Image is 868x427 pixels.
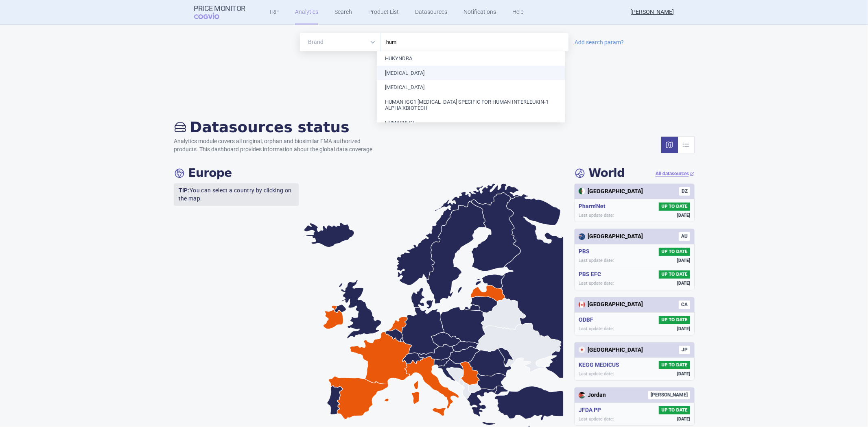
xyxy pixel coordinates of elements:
span: [PERSON_NAME] [648,391,690,399]
img: Australia [579,233,585,240]
strong: TIP: [179,187,190,194]
li: [MEDICAL_DATA] [377,80,565,95]
span: Last update date: [579,212,614,218]
h5: Pharm'Net [579,203,609,211]
strong: Price Monitor [194,4,246,13]
li: HUKYNDRA [377,51,565,66]
div: [GEOGRAPHIC_DATA] [579,187,643,196]
p: You can select a country by clicking on the map. [174,183,299,206]
span: Last update date: [579,416,614,422]
span: [DATE] [677,326,690,332]
span: Last update date: [579,257,614,264]
span: [DATE] [677,212,690,218]
li: HUMAN IGG1 [MEDICAL_DATA] SPECIFIC FOR HUMAN INTERLEUKIN-1 ALPHA XBIOTECH [377,95,565,115]
h5: PBS EFC [579,270,604,279]
span: JP [679,346,690,354]
span: CA [679,301,690,309]
div: Jordan [579,391,606,399]
h4: World [574,166,625,180]
span: UP TO DATE [659,248,690,256]
img: Jordan [579,392,585,399]
span: UP TO DATE [659,316,690,324]
h5: JFDA PP [579,406,604,414]
a: Price MonitorCOGVIO [194,4,246,20]
h2: Datasources status [174,118,382,136]
span: UP TO DATE [659,203,690,211]
h4: Europe [174,166,232,180]
img: Canada [579,301,585,308]
img: Algeria [579,188,585,194]
span: UP TO DATE [659,361,690,369]
div: [GEOGRAPHIC_DATA] [579,301,643,309]
h5: PBS [579,248,593,256]
span: COGVIO [194,13,231,19]
span: Last update date: [579,371,614,377]
span: DZ [679,187,690,196]
span: UP TO DATE [659,406,690,414]
span: [DATE] [677,416,690,422]
div: [GEOGRAPHIC_DATA] [579,346,643,354]
p: Analytics module covers all original, orphan and biosimilar EMA authorized products. This dashboa... [174,137,382,153]
h5: KEGG MEDICUS [579,361,623,369]
a: Add search param? [575,39,624,45]
span: [DATE] [677,371,690,377]
span: [DATE] [677,280,690,286]
div: [GEOGRAPHIC_DATA] [579,233,643,241]
h5: ODBF [579,316,597,324]
span: AU [679,232,690,241]
li: HUMASPECT [377,115,565,130]
span: Last update date: [579,280,614,286]
span: UP TO DATE [659,270,690,279]
a: All datasources [656,170,695,177]
li: [MEDICAL_DATA] [377,66,565,81]
span: Last update date: [579,326,614,332]
span: [DATE] [677,257,690,264]
img: Japan [579,346,585,353]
